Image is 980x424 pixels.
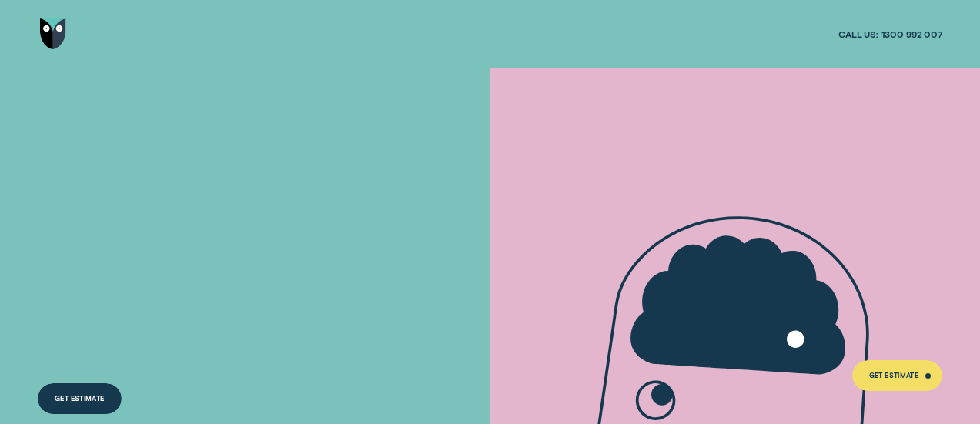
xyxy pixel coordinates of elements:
[38,383,122,414] a: Get Estimate
[881,28,943,41] span: 1300 992 007
[38,157,334,300] h4: A LOAN THAT PUTS YOU IN CONTROL
[40,18,65,49] img: Wisr
[838,28,942,41] a: Call us:1300 992 007
[838,28,878,41] span: Call us:
[852,360,943,391] a: Get Estimate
